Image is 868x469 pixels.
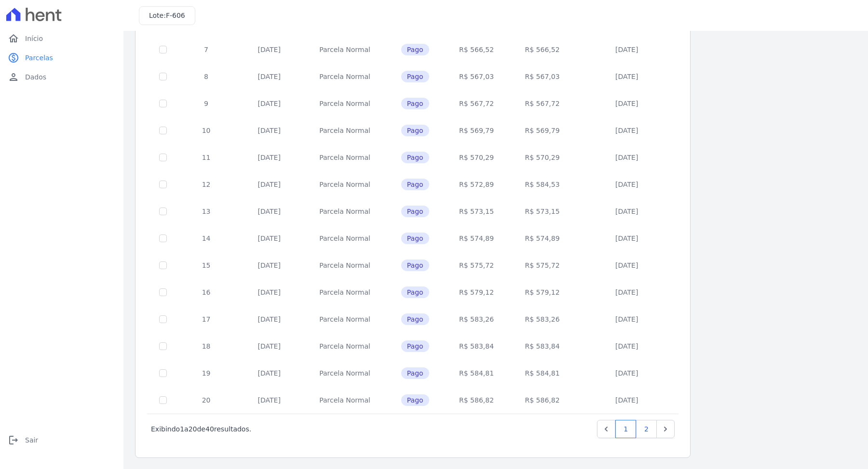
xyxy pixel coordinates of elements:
[304,252,385,279] td: Parcela Normal
[178,306,234,333] td: 17
[508,63,576,90] td: R$ 567,03
[401,313,429,325] span: Pago
[8,71,19,83] i: person
[577,279,677,306] td: [DATE]
[401,287,429,298] span: Pago
[180,425,184,433] span: 1
[234,171,304,198] td: [DATE]
[178,117,234,144] td: 10
[234,36,304,63] td: [DATE]
[577,144,677,171] td: [DATE]
[25,34,43,43] span: Início
[401,152,429,163] span: Pago
[304,36,385,63] td: Parcela Normal
[159,181,167,188] input: Só é possível selecionar pagamentos em aberto
[234,198,304,225] td: [DATE]
[159,46,167,53] input: Só é possível selecionar pagamentos em aberto
[577,252,677,279] td: [DATE]
[234,306,304,333] td: [DATE]
[577,117,677,144] td: [DATE]
[159,261,167,269] input: Só é possível selecionar pagamentos em aberto
[636,420,657,438] a: 2
[234,117,304,144] td: [DATE]
[159,73,167,80] input: Só é possível selecionar pagamentos em aberto
[577,63,677,90] td: [DATE]
[4,67,120,87] a: personDados
[304,225,385,252] td: Parcela Normal
[508,225,576,252] td: R$ 574,89
[159,369,167,377] input: Só é possível selecionar pagamentos em aberto
[577,333,677,360] td: [DATE]
[401,98,429,109] span: Pago
[178,144,234,171] td: 11
[159,288,167,296] input: Só é possível selecionar pagamentos em aberto
[445,360,508,387] td: R$ 584,81
[304,198,385,225] td: Parcela Normal
[159,315,167,323] input: Só é possível selecionar pagamentos em aberto
[577,387,677,414] td: [DATE]
[508,387,576,414] td: R$ 586,82
[159,154,167,161] input: Só é possível selecionar pagamentos em aberto
[508,117,576,144] td: R$ 569,79
[304,63,385,90] td: Parcela Normal
[445,306,508,333] td: R$ 583,26
[178,360,234,387] td: 19
[401,179,429,190] span: Pago
[25,72,46,82] span: Dados
[304,279,385,306] td: Parcela Normal
[445,90,508,117] td: R$ 567,72
[401,233,429,244] span: Pago
[577,198,677,225] td: [DATE]
[508,252,576,279] td: R$ 575,72
[445,198,508,225] td: R$ 573,15
[4,48,120,67] a: paidParcelas
[445,279,508,306] td: R$ 579,12
[304,144,385,171] td: Parcela Normal
[401,125,429,136] span: Pago
[401,71,429,82] span: Pago
[178,333,234,360] td: 18
[615,420,636,438] a: 1
[304,90,385,117] td: Parcela Normal
[597,420,615,438] a: Previous
[234,333,304,360] td: [DATE]
[304,306,385,333] td: Parcela Normal
[4,29,120,48] a: homeInício
[178,387,234,414] td: 20
[234,252,304,279] td: [DATE]
[508,144,576,171] td: R$ 570,29
[577,360,677,387] td: [DATE]
[178,63,234,90] td: 8
[401,206,429,217] span: Pago
[178,198,234,225] td: 13
[445,63,508,90] td: R$ 567,03
[445,333,508,360] td: R$ 583,84
[159,396,167,404] input: Só é possível selecionar pagamentos em aberto
[159,342,167,350] input: Só é possível selecionar pagamentos em aberto
[178,36,234,63] td: 7
[656,420,675,438] a: Next
[205,425,214,433] span: 40
[445,252,508,279] td: R$ 575,72
[8,52,19,64] i: paid
[401,394,429,406] span: Pago
[401,44,429,55] span: Pago
[189,425,197,433] span: 20
[234,387,304,414] td: [DATE]
[234,360,304,387] td: [DATE]
[401,260,429,271] span: Pago
[577,306,677,333] td: [DATE]
[445,117,508,144] td: R$ 569,79
[508,198,576,225] td: R$ 573,15
[25,435,38,445] span: Sair
[234,90,304,117] td: [DATE]
[508,171,576,198] td: R$ 584,53
[508,279,576,306] td: R$ 579,12
[234,225,304,252] td: [DATE]
[178,279,234,306] td: 16
[508,306,576,333] td: R$ 583,26
[508,333,576,360] td: R$ 583,84
[8,33,19,44] i: home
[234,144,304,171] td: [DATE]
[445,36,508,63] td: R$ 566,52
